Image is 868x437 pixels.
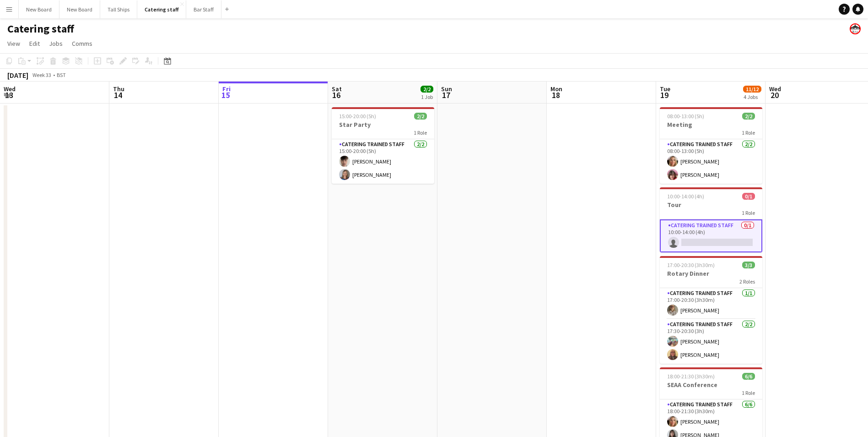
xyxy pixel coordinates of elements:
button: Catering staff [137,0,186,18]
span: Sat [332,85,342,93]
span: Comms [72,39,92,48]
span: Wed [4,85,16,93]
span: Wed [769,85,781,93]
span: 2/2 [742,113,755,120]
span: 15 [221,90,231,100]
span: 15:00-20:00 (5h) [339,113,376,120]
span: 1 Role [742,389,755,396]
span: 13 [2,90,16,100]
span: 10:00-14:00 (4h) [667,193,704,200]
span: 08:00-13:00 (5h) [667,113,704,120]
app-card-role: Catering trained staff2/208:00-13:00 (5h)[PERSON_NAME][PERSON_NAME] [660,139,762,184]
a: Jobs [45,38,66,49]
span: 14 [112,90,124,100]
button: New Board [19,0,59,18]
a: Comms [68,38,96,49]
div: BST [57,71,66,78]
span: 17 [440,90,452,100]
button: Tall Ships [100,0,137,18]
span: 18 [549,90,562,100]
span: View [7,39,20,48]
h3: Star Party [332,120,434,129]
a: Edit [26,38,43,49]
app-card-role: Catering trained staff2/215:00-20:00 (5h)[PERSON_NAME][PERSON_NAME] [332,139,434,184]
span: 1 Role [414,129,427,136]
span: 6/6 [742,373,755,380]
a: View [4,38,24,49]
span: 16 [330,90,342,100]
app-job-card: 17:00-20:30 (3h30m)3/3Rotary Dinner2 RolesCatering trained staff1/117:00-20:30 (3h30m)[PERSON_NAM... [660,256,762,364]
span: 2/2 [414,113,427,120]
span: 2/2 [421,86,433,93]
app-job-card: 15:00-20:00 (5h)2/2Star Party1 RoleCatering trained staff2/215:00-20:00 (5h)[PERSON_NAME][PERSON_... [332,107,434,184]
span: 2 Roles [739,278,755,285]
app-card-role: Catering trained staff1/117:00-20:30 (3h30m)[PERSON_NAME] [660,288,762,319]
app-job-card: 10:00-14:00 (4h)0/1Tour1 RoleCatering trained staff0/110:00-14:00 (4h) [660,187,762,252]
app-user-avatar: Beach Ballroom [850,23,861,34]
span: Tue [660,85,670,93]
span: 1 Role [742,129,755,136]
app-card-role: Catering trained staff2/217:30-20:30 (3h)[PERSON_NAME][PERSON_NAME] [660,319,762,364]
span: 0/1 [742,193,755,200]
span: 17:00-20:30 (3h30m) [667,262,715,268]
span: Mon [550,85,562,93]
div: 1 Job [421,93,433,100]
button: Bar Staff [186,0,221,18]
h3: Tour [660,201,762,209]
h1: Catering staff [7,22,74,36]
span: Jobs [49,39,63,48]
span: 1 Role [742,209,755,216]
div: 4 Jobs [744,93,761,100]
app-job-card: 08:00-13:00 (5h)2/2Meeting1 RoleCatering trained staff2/208:00-13:00 (5h)[PERSON_NAME][PERSON_NAME] [660,107,762,184]
span: 11/12 [743,86,761,93]
app-card-role: Catering trained staff0/110:00-14:00 (4h) [660,219,762,252]
span: Edit [29,39,40,48]
span: 3/3 [742,262,755,268]
span: 20 [768,90,781,100]
span: 18:00-21:30 (3h30m) [667,373,715,380]
span: Week 33 [30,71,53,78]
h3: SEAA Conference [660,381,762,389]
span: Thu [113,85,124,93]
span: 19 [658,90,670,100]
h3: Meeting [660,120,762,129]
button: New Board [59,0,100,18]
h3: Rotary Dinner [660,269,762,278]
span: Sun [441,85,452,93]
div: [DATE] [7,71,28,80]
span: Fri [222,85,231,93]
